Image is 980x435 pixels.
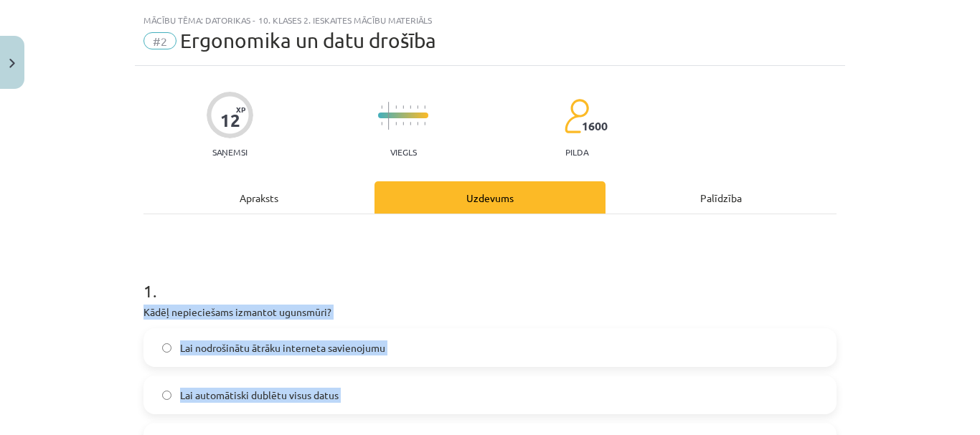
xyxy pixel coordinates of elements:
[180,388,339,403] span: Lai automātiski dublētu visus datus
[374,181,606,214] div: Uzdevums
[162,391,171,400] input: Lai automātiski dublētu visus datus
[220,110,240,130] div: 12
[207,147,253,157] p: Saņemsi
[424,122,425,125] img: icon-short-line-57e1e144782c952c97e751825c79c345078a6d821885a25fce030b3d8c18986b.svg
[606,181,837,214] div: Palīdzība
[143,15,837,25] div: Mācību tēma: Datorikas - 10. klases 2. ieskaites mācību materiāls
[388,102,390,130] img: icon-long-line-d9ea69661e0d244f92f715978eff75569469978d946b2353a9bb055b3ed8787d.svg
[162,343,171,353] input: Lai nodrošinātu ātrāku interneta savienojumu
[381,105,382,109] img: icon-short-line-57e1e144782c952c97e751825c79c345078a6d821885a25fce030b3d8c18986b.svg
[381,122,382,125] img: icon-short-line-57e1e144782c952c97e751825c79c345078a6d821885a25fce030b3d8c18986b.svg
[143,305,837,320] p: Kādēļ nepieciešams izmantot ugunsmūri?
[390,147,417,157] p: Viegls
[180,340,385,355] span: Lai nodrošinātu ātrāku interneta savienojumu
[564,98,589,134] img: students-c634bb4e5e11cddfef0936a35e636f08e4e9abd3cc4e673bd6f9a4125e45ecb1.svg
[9,59,15,68] img: icon-close-lesson-0947bae3869378f0d4975bcd49f059093ad1ed9edebbc8119c70593378902aed.svg
[565,147,588,157] p: pilda
[395,105,397,109] img: icon-short-line-57e1e144782c952c97e751825c79c345078a6d821885a25fce030b3d8c18986b.svg
[143,256,837,300] h1: 1 .
[143,181,374,214] div: Apraksts
[582,120,608,133] span: 1600
[236,105,245,113] span: XP
[180,29,436,52] span: Ergonomika un datu drošība
[402,122,404,125] img: icon-short-line-57e1e144782c952c97e751825c79c345078a6d821885a25fce030b3d8c18986b.svg
[410,122,411,125] img: icon-short-line-57e1e144782c952c97e751825c79c345078a6d821885a25fce030b3d8c18986b.svg
[402,105,404,109] img: icon-short-line-57e1e144782c952c97e751825c79c345078a6d821885a25fce030b3d8c18986b.svg
[417,105,418,109] img: icon-short-line-57e1e144782c952c97e751825c79c345078a6d821885a25fce030b3d8c18986b.svg
[143,32,176,49] span: #2
[424,105,425,109] img: icon-short-line-57e1e144782c952c97e751825c79c345078a6d821885a25fce030b3d8c18986b.svg
[410,105,411,109] img: icon-short-line-57e1e144782c952c97e751825c79c345078a6d821885a25fce030b3d8c18986b.svg
[417,122,418,125] img: icon-short-line-57e1e144782c952c97e751825c79c345078a6d821885a25fce030b3d8c18986b.svg
[395,122,397,125] img: icon-short-line-57e1e144782c952c97e751825c79c345078a6d821885a25fce030b3d8c18986b.svg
